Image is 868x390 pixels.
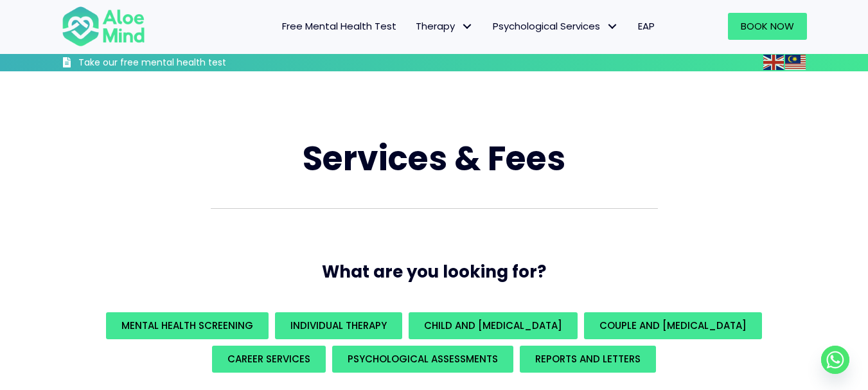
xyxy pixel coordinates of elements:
[275,312,402,339] a: Individual Therapy
[785,55,807,69] a: Malay
[763,55,785,69] a: English
[106,312,269,339] a: Mental Health Screening
[785,55,806,70] img: ms
[728,13,807,40] a: Book Now
[416,19,474,33] span: Therapy
[406,13,483,40] a: TherapyTherapy: submenu
[458,17,477,36] span: Therapy: submenu
[763,55,784,70] img: en
[638,19,655,33] span: EAP
[322,260,546,283] span: What are you looking for?
[409,312,578,339] a: Child and [MEDICAL_DATA]
[290,319,387,332] span: Individual Therapy
[62,5,145,48] img: Aloe mind Logo
[62,57,295,71] a: Take our free mental health test
[821,346,849,374] a: Whatsapp
[162,13,664,40] nav: Menu
[493,19,619,33] span: Psychological Services
[599,319,747,332] span: Couple and [MEDICAL_DATA]
[603,17,622,36] span: Psychological Services: submenu
[78,57,295,69] h3: Take our free mental health test
[212,346,326,373] a: Career Services
[520,346,656,373] a: REPORTS AND LETTERS
[227,352,310,366] span: Career Services
[483,13,628,40] a: Psychological ServicesPsychological Services: submenu
[348,352,498,366] span: Psychological assessments
[332,346,513,373] a: Psychological assessments
[303,135,565,182] span: Services & Fees
[424,319,562,332] span: Child and [MEDICAL_DATA]
[628,13,664,40] a: EAP
[121,319,253,332] span: Mental Health Screening
[272,13,406,40] a: Free Mental Health Test
[584,312,762,339] a: Couple and [MEDICAL_DATA]
[282,19,396,33] span: Free Mental Health Test
[535,352,641,366] span: REPORTS AND LETTERS
[741,19,794,33] span: Book Now
[62,309,807,376] div: What are you looking for?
